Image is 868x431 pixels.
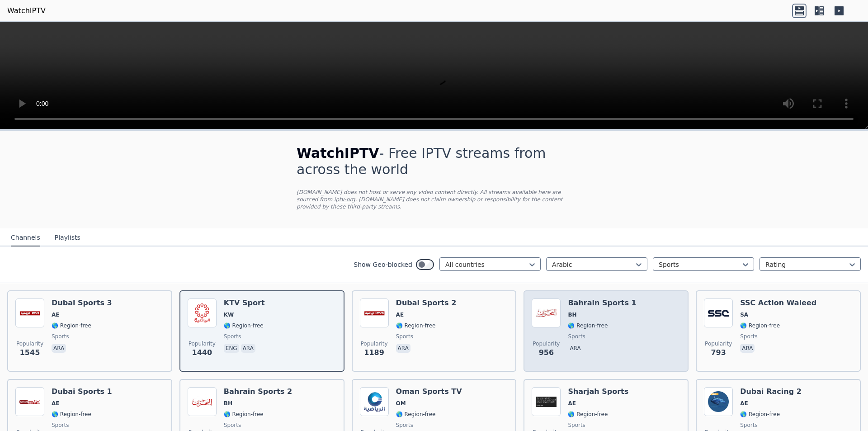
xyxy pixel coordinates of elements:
[241,344,255,353] p: ara
[188,298,217,327] img: KTV Sport
[224,311,234,318] span: KW
[568,411,608,418] span: 🌎 Region-free
[188,387,217,416] img: Bahrain Sports 2
[297,145,379,161] span: WatchIPTV
[740,387,802,396] h6: Dubai Racing 2
[539,347,554,358] span: 956
[224,298,265,308] h6: KTV Sport
[396,344,410,353] p: ara
[740,311,748,318] span: SA
[224,387,292,396] h6: Bahrain Sports 2
[568,344,582,353] p: ara
[52,333,69,340] span: sports
[568,311,576,318] span: BH
[568,400,576,407] span: AE
[532,298,561,327] img: Bahrain Sports 1
[740,422,757,429] span: sports
[396,311,404,318] span: AE
[334,196,355,203] a: iptv-org
[52,322,91,329] span: 🌎 Region-free
[52,311,59,318] span: AE
[15,298,44,327] img: Dubai Sports 3
[224,322,264,329] span: 🌎 Region-free
[224,400,232,407] span: BH
[704,298,733,327] img: SSC Action Waleed
[224,333,241,340] span: sports
[224,344,239,353] p: eng
[52,400,59,407] span: AE
[532,387,561,416] img: Sharjah Sports
[705,340,732,347] span: Popularity
[740,344,755,353] p: ara
[52,344,66,353] p: ara
[704,387,733,416] img: Dubai Racing 2
[568,298,636,308] h6: Bahrain Sports 1
[297,145,571,178] h1: - Free IPTV streams from across the world
[224,422,241,429] span: sports
[20,347,40,358] span: 1545
[711,347,726,358] span: 793
[396,333,413,340] span: sports
[568,322,608,329] span: 🌎 Region-free
[52,298,112,308] h6: Dubai Sports 3
[7,5,46,16] a: WatchIPTV
[740,333,757,340] span: sports
[55,229,80,246] button: Playlists
[360,387,389,416] img: Oman Sports TV
[16,340,43,347] span: Popularity
[740,298,816,308] h6: SSC Action Waleed
[396,387,462,396] h6: Oman Sports TV
[396,422,413,429] span: sports
[740,411,780,418] span: 🌎 Region-free
[568,387,628,396] h6: Sharjah Sports
[396,298,457,308] h6: Dubai Sports 2
[189,340,216,347] span: Popularity
[533,340,560,347] span: Popularity
[396,400,406,407] span: OM
[11,229,40,246] button: Channels
[361,340,388,347] span: Popularity
[396,411,436,418] span: 🌎 Region-free
[740,400,748,407] span: AE
[192,347,212,358] span: 1440
[354,260,412,269] label: Show Geo-blocked
[568,333,585,340] span: sports
[224,411,264,418] span: 🌎 Region-free
[52,411,91,418] span: 🌎 Region-free
[364,347,384,358] span: 1189
[360,298,389,327] img: Dubai Sports 2
[297,189,571,210] p: [DOMAIN_NAME] does not host or serve any video content directly. All streams available here are s...
[15,387,44,416] img: Dubai Sports 1
[52,387,112,396] h6: Dubai Sports 1
[396,322,436,329] span: 🌎 Region-free
[52,422,69,429] span: sports
[568,422,585,429] span: sports
[740,322,780,329] span: 🌎 Region-free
